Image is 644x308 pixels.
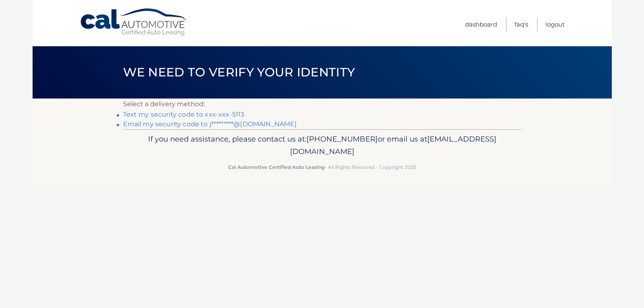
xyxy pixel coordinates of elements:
[514,18,528,31] a: FAQ's
[123,120,297,128] a: Email my security code to j*********@[DOMAIN_NAME]
[123,99,521,110] p: Select a delivery method:
[465,18,497,31] a: Dashboard
[545,18,565,31] a: Logout
[128,133,516,158] p: If you need assistance, please contact us at: or email us at
[123,111,245,118] a: Text my security code to xxx-xxx-5113
[80,8,188,37] a: Cal Automotive
[123,65,355,80] span: We need to verify your identity
[228,164,325,170] strong: Cal Automotive Certified Auto Leasing
[128,163,516,171] p: - All Rights Reserved - Copyright 2025
[307,134,378,144] span: [PHONE_NUMBER]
